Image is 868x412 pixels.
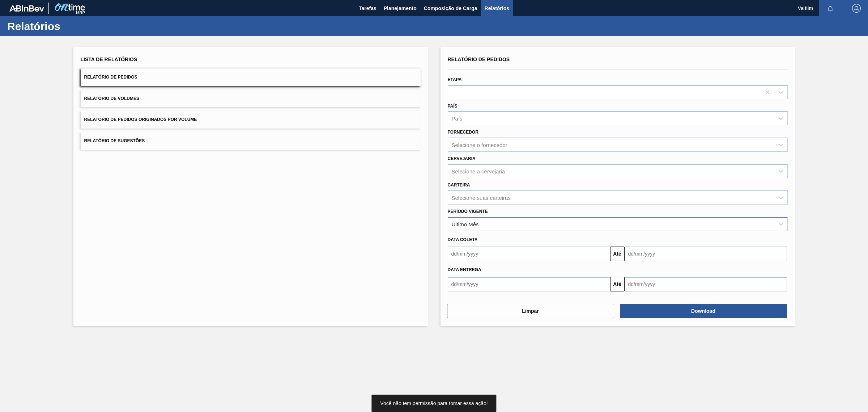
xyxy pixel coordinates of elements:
label: Período Vigente [448,209,488,214]
button: Relatório de Pedidos [81,68,421,86]
span: Composição de Carga [424,4,477,13]
span: Relatório de Pedidos [448,56,510,62]
label: País [448,104,458,109]
div: País [452,115,463,122]
button: Limpar [447,304,614,318]
input: dd/mm/yyyy [448,277,610,291]
span: Planejamento [384,4,417,13]
button: Relatório de Pedidos Originados por Volume [81,111,421,129]
input: dd/mm/yyyy [625,277,787,291]
img: Logout [852,4,861,13]
span: Você não tem permissão para tomar essa ação! [380,400,488,406]
input: dd/mm/yyyy [448,247,610,261]
div: Selecione suas carteiras [452,194,511,201]
span: Data entrega [448,267,481,272]
span: Relatório de Volumes [84,96,139,101]
span: Data coleta [448,237,478,242]
label: Etapa [448,77,462,82]
div: Selecione a cervejaria [452,168,505,174]
label: Fornecedor [448,130,478,135]
span: Relatório de Pedidos [84,75,137,80]
div: Selecione o fornecedor [452,142,507,148]
input: dd/mm/yyyy [625,247,787,261]
img: TNhmsLtSVTkK8tSr43FrP2fwEKptu5GPRR3wAAAABJRU5ErkJggg== [9,5,44,12]
label: Carteira [448,182,470,188]
span: Relatório de Sugestões [84,138,145,143]
button: Relatório de Sugestões [81,132,421,150]
h1: Relatórios [7,22,136,30]
button: Relatório de Volumes [81,90,421,108]
span: Relatório de Pedidos Originados por Volume [84,117,197,122]
span: Lista de Relatórios [81,56,137,62]
button: Download [620,304,787,318]
button: Até [610,247,625,261]
span: Relatórios [485,4,509,13]
label: Cervejaria [448,156,476,161]
span: Tarefas [359,4,376,13]
button: Notificações [819,3,842,13]
div: Último Mês [452,221,479,227]
button: Até [610,277,625,291]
